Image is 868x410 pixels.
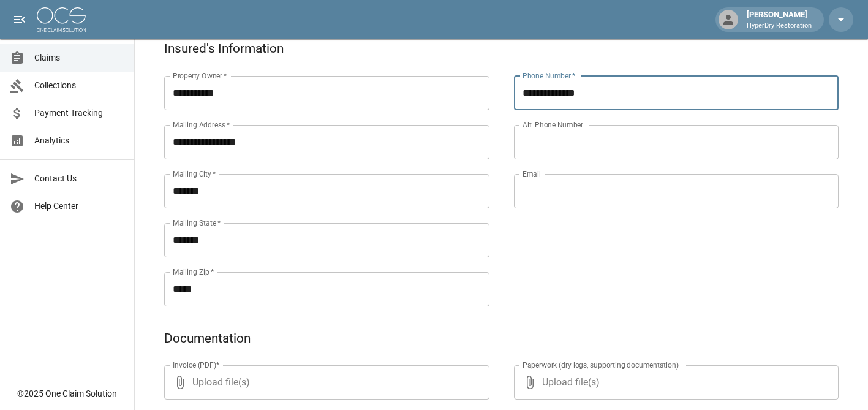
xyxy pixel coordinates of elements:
[173,360,220,370] label: Invoice (PDF)*
[173,120,230,130] label: Mailing Address
[34,79,124,92] span: Collections
[17,387,117,400] div: © 2025 One Claim Solution
[173,218,221,228] label: Mailing State
[523,120,583,130] label: Alt. Phone Number
[34,107,124,120] span: Payment Tracking
[34,134,124,147] span: Analytics
[7,7,32,32] button: open drawer
[523,169,541,179] label: Email
[173,70,227,81] label: Property Owner
[34,51,124,64] span: Claims
[34,200,124,213] span: Help Center
[192,365,456,400] span: Upload file(s)
[34,172,124,185] span: Contact Us
[173,169,216,179] label: Mailing City
[747,21,812,31] p: HyperDry Restoration
[542,365,806,400] span: Upload file(s)
[523,70,575,81] label: Phone Number
[523,360,679,370] label: Paperwork (dry logs, supporting documentation)
[37,7,86,32] img: ocs-logo-white-transparent.png
[173,267,214,277] label: Mailing Zip
[742,9,817,31] div: [PERSON_NAME]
